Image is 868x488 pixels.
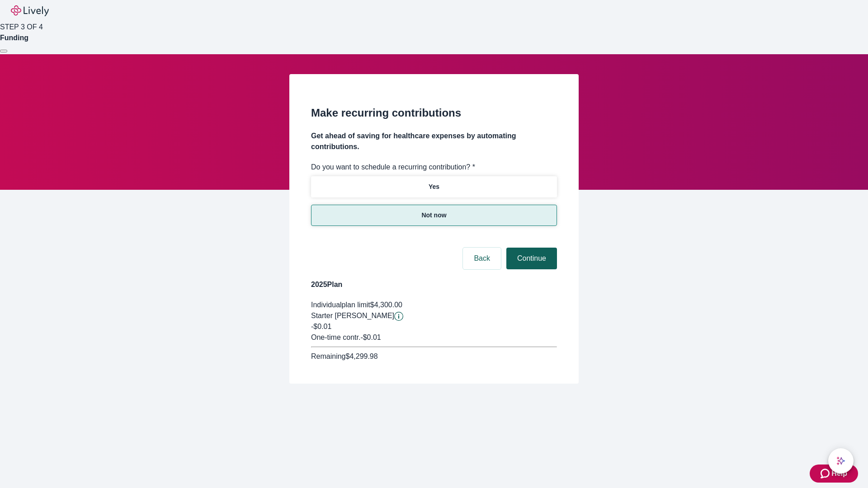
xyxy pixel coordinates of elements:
h4: Get ahead of saving for healthcare expenses by automating contributions. [311,131,557,152]
p: Not now [421,211,446,220]
span: - $0.01 [360,333,381,341]
span: Starter [PERSON_NAME] [311,312,394,319]
button: Yes [311,176,557,197]
h2: Make recurring contributions [311,105,557,121]
svg: Starter penny details [394,312,403,321]
svg: Lively AI Assistant [836,456,845,465]
span: Remaining [311,352,345,360]
svg: Zendesk support icon [821,468,831,479]
button: Not now [311,205,557,226]
button: Lively will contribute $0.01 to establish your account [394,312,403,321]
span: -$0.01 [311,323,331,330]
label: Do you want to schedule a recurring contribution? * [311,162,475,173]
span: One-time contr. [311,333,360,341]
span: Individual plan limit [311,301,370,309]
p: Yes [429,182,439,192]
button: Zendesk support iconHelp [810,465,858,483]
span: $4,299.98 [345,352,377,360]
h4: 2025 Plan [311,279,557,290]
img: Lively [11,5,49,16]
span: Help [831,468,847,479]
button: Back [463,248,501,269]
button: Continue [506,248,557,269]
button: chat [828,448,854,474]
span: $4,300.00 [370,301,402,309]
